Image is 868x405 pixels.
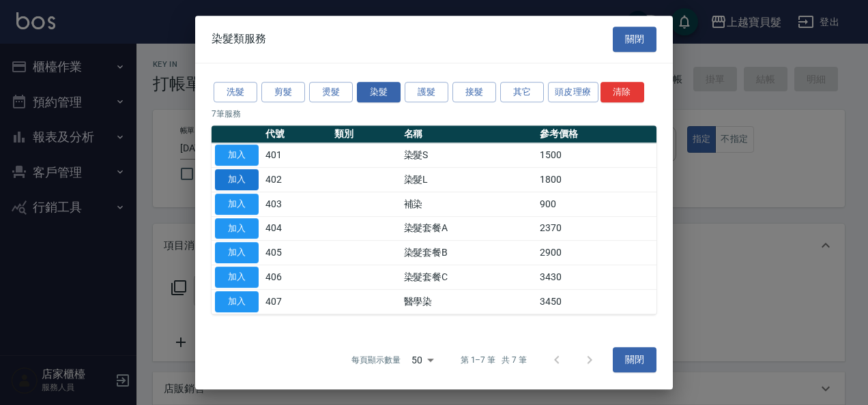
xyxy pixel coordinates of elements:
td: 醫學染 [401,289,537,314]
td: 染髮套餐A [401,216,537,241]
button: 接髮 [452,82,496,103]
td: 染髮套餐B [401,241,537,265]
button: 加入 [215,242,259,263]
button: 關閉 [613,348,656,373]
td: 403 [262,192,331,216]
td: 406 [262,265,331,290]
p: 7 筆服務 [212,108,656,120]
td: 補染 [401,192,537,216]
td: 3450 [536,289,656,314]
td: 染髮L [401,168,537,192]
button: 護髮 [405,82,448,103]
th: 類別 [331,125,400,143]
td: 404 [262,216,331,241]
button: 關閉 [613,27,656,52]
button: 染髮 [357,82,401,103]
th: 代號 [262,125,331,143]
button: 加入 [215,218,259,239]
div: 50 [406,342,439,378]
td: 1500 [536,143,656,168]
td: 401 [262,143,331,168]
button: 清除 [601,82,644,103]
td: 402 [262,168,331,192]
th: 名稱 [401,125,537,143]
button: 加入 [215,145,259,166]
button: 其它 [500,82,544,103]
td: 407 [262,289,331,314]
button: 加入 [215,291,259,312]
td: 405 [262,241,331,265]
td: 1800 [536,168,656,192]
td: 900 [536,192,656,216]
td: 染髮S [401,143,537,168]
th: 參考價格 [536,125,656,143]
td: 3430 [536,265,656,290]
button: 加入 [215,267,259,288]
span: 染髮類服務 [212,32,266,46]
button: 頭皮理療 [548,82,598,103]
button: 加入 [215,169,259,190]
p: 第 1–7 筆 共 7 筆 [461,354,527,366]
button: 洗髮 [214,82,257,103]
td: 染髮套餐C [401,265,537,290]
td: 2370 [536,216,656,241]
button: 燙髮 [309,82,353,103]
td: 2900 [536,241,656,265]
p: 每頁顯示數量 [351,354,401,366]
button: 加入 [215,194,259,215]
button: 剪髮 [261,82,305,103]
